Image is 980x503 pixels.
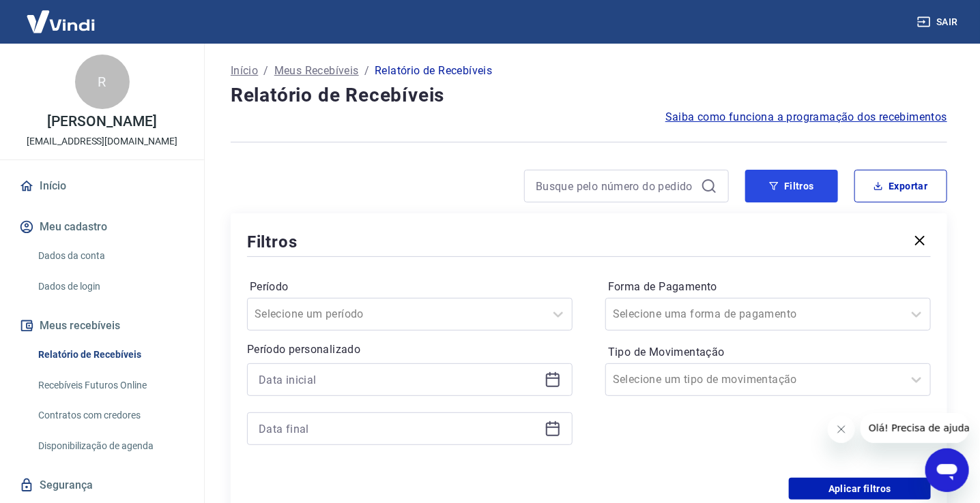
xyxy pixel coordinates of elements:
[665,109,947,125] a: Saiba como funciona a programação dos recebimentos
[16,1,105,42] img: Vindi
[828,416,855,443] iframe: Fechar mensagem
[16,212,188,242] button: Meu cadastro
[33,341,188,369] a: Relatório de Recebíveis
[789,478,931,500] button: Aplicar filtros
[33,371,188,399] a: Recebíveis Futuros Online
[263,63,268,79] p: /
[33,273,188,301] a: Dados de login
[47,115,156,129] p: [PERSON_NAME]
[854,170,947,202] button: Exportar
[536,176,695,196] input: Busque pelo número do pedido
[8,10,115,20] span: Olá! Precisa de ajuda?
[33,401,188,429] a: Contratos com credores
[925,448,969,492] iframe: Botão para abrir a janela de mensagens
[33,242,188,270] a: Dados da conta
[16,171,188,201] a: Início
[27,134,177,149] p: [EMAIL_ADDRESS][DOMAIN_NAME]
[745,170,838,202] button: Filtros
[75,55,130,109] div: R
[259,418,539,439] input: Data final
[861,413,969,443] iframe: Mensagem da empresa
[247,231,298,253] h5: Filtros
[914,10,964,35] button: Sair
[375,63,492,79] p: Relatório de Recebíveis
[231,63,258,79] a: Início
[16,470,188,500] a: Segurança
[259,369,539,390] input: Data inicial
[608,344,928,361] label: Tipo de Movimentação
[33,432,188,460] a: Disponibilização de agenda
[250,279,570,295] label: Período
[364,63,369,79] p: /
[16,311,188,341] button: Meus recebíveis
[274,63,359,79] a: Meus Recebíveis
[231,82,947,109] h4: Relatório de Recebíveis
[608,279,928,295] label: Forma de Pagamento
[247,341,573,358] p: Período personalizado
